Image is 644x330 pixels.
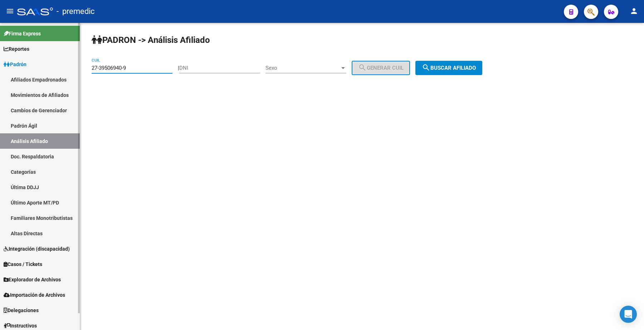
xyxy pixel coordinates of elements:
[4,30,41,38] span: Firma Express
[4,60,26,68] span: Padrón
[4,276,61,284] span: Explorador de Archivos
[4,322,37,330] span: Instructivos
[57,4,95,19] span: - premedic
[358,65,404,71] span: Generar CUIL
[92,35,210,45] strong: PADRON -> Análisis Afiliado
[352,61,410,75] button: Generar CUIL
[4,306,39,314] span: Delegaciones
[4,260,42,268] span: Casos / Tickets
[630,7,638,15] mat-icon: person
[265,65,340,71] span: Sexo
[422,65,476,71] span: Buscar afiliado
[178,65,415,71] div: |
[358,63,367,72] mat-icon: search
[422,63,430,72] mat-icon: search
[4,245,70,253] span: Integración (discapacidad)
[6,7,14,15] mat-icon: menu
[4,45,29,53] span: Reportes
[4,291,65,299] span: Importación de Archivos
[415,61,482,75] button: Buscar afiliado
[620,306,637,323] div: Open Intercom Messenger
